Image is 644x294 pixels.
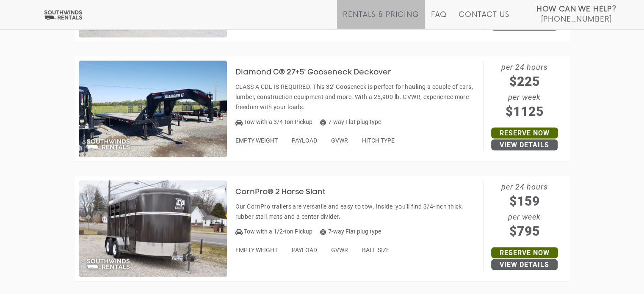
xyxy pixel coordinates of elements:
a: Reserve Now [491,127,558,138]
span: [PHONE_NUMBER] [541,15,612,24]
a: Contact Us [459,11,509,29]
span: per 24 hours per week [484,180,566,240]
span: GVWR [331,246,348,253]
span: EMPTY WEIGHT [235,137,278,143]
span: Tow with a 3/4-ton Pickup [244,118,312,125]
img: Southwinds Rentals Logo [42,10,84,20]
img: SW042 - CornPro 2 Horse Slant [79,180,227,277]
span: Tow with a 1/2-ton Pickup [244,228,312,234]
span: $159 [484,191,566,210]
a: Reserve Now [491,247,558,258]
a: Diamond C® 27+5' Gooseneck Deckover [235,69,404,75]
h3: Diamond C® 27+5' Gooseneck Deckover [235,68,404,77]
span: 7-way Flat plug type [320,118,381,125]
span: BALL SIZE [362,246,390,253]
p: CLASS A CDL IS REQUIRED. This 32' Gooseneck is perfect for hauling a couple of cars, lumber, cons... [235,81,479,112]
a: FAQ [431,11,447,29]
span: 7-way Flat plug type [320,228,381,234]
span: HITCH TYPE [362,137,395,143]
strong: How Can We Help? [536,5,616,14]
span: PAYLOAD [292,246,317,253]
a: Rentals & Pricing [343,11,419,29]
span: $1125 [484,102,566,121]
span: $795 [484,221,566,240]
a: How Can We Help? [PHONE_NUMBER] [536,4,616,23]
a: View Details [491,259,558,270]
span: PAYLOAD [292,137,317,143]
span: $225 [484,71,566,91]
img: SW041 - Diamond C 27+5' Gooseneck Deckover [79,60,227,157]
span: GVWR [331,137,348,143]
span: per 24 hours per week [484,60,566,121]
p: Our CornPro trailers are versatile and easy to tow. Inside, you'll find 3/4-inch thick rubber sta... [235,201,479,221]
a: CornPro® 2 Horse Slant [235,188,338,195]
a: View Details [491,139,558,150]
span: EMPTY WEIGHT [235,246,278,253]
h3: CornPro® 2 Horse Slant [235,188,338,196]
